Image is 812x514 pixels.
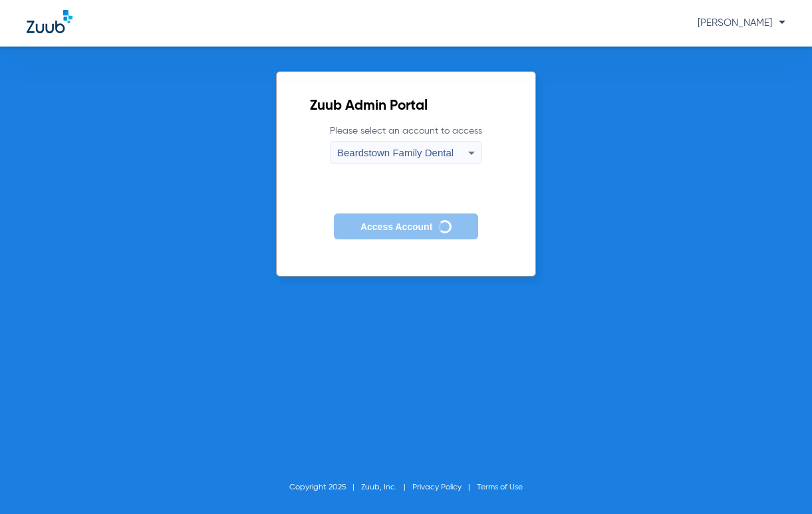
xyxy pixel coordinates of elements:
li: Zuub, Inc. [361,481,412,494]
span: Beardstown Family Dental [337,147,454,158]
button: Access Account [334,213,478,239]
a: Privacy Policy [412,483,462,491]
img: Zuub Logo [27,10,72,33]
a: Terms of Use [477,483,523,491]
span: [PERSON_NAME] [698,18,785,28]
h2: Zuub Admin Portal [310,100,502,113]
span: Access Account [360,221,432,232]
li: Copyright 2025 [289,481,361,494]
label: Please select an account to access [330,124,482,164]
